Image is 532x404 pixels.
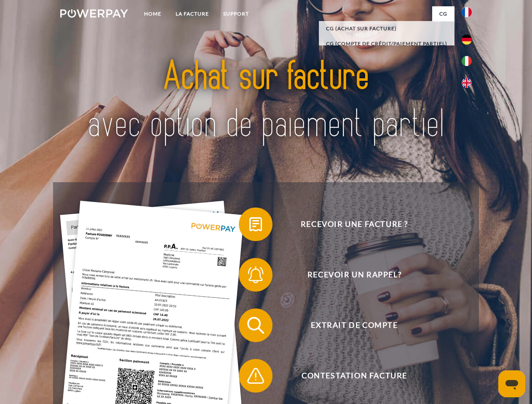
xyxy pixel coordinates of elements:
[245,214,266,235] img: qb_bill.svg
[319,21,454,36] a: CG (achat sur facture)
[239,308,458,342] button: Extrait de compte
[251,207,457,241] span: Recevoir une facture ?
[319,36,454,51] a: CG (Compte de crédit/paiement partiel)
[498,370,525,397] iframe: Bouton de lancement de la fenêtre de messagerie
[239,359,458,393] button: Contestation Facture
[239,258,458,292] button: Recevoir un rappel?
[239,207,458,241] button: Recevoir une facture ?
[245,365,266,386] img: qb_warning.svg
[137,6,168,21] a: Home
[462,78,472,88] img: en
[245,315,266,336] img: qb_search.svg
[462,35,472,45] img: de
[245,264,266,285] img: qb_bell.svg
[462,56,472,66] img: it
[168,6,216,21] a: LA FACTURE
[216,6,256,21] a: Support
[251,359,457,393] span: Contestation Facture
[80,40,452,161] img: title-powerpay_fr.svg
[60,9,128,18] img: logo-powerpay-white.svg
[432,6,454,21] a: CG
[251,258,457,292] span: Recevoir un rappel?
[462,7,472,17] img: fr
[251,308,457,342] span: Extrait de compte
